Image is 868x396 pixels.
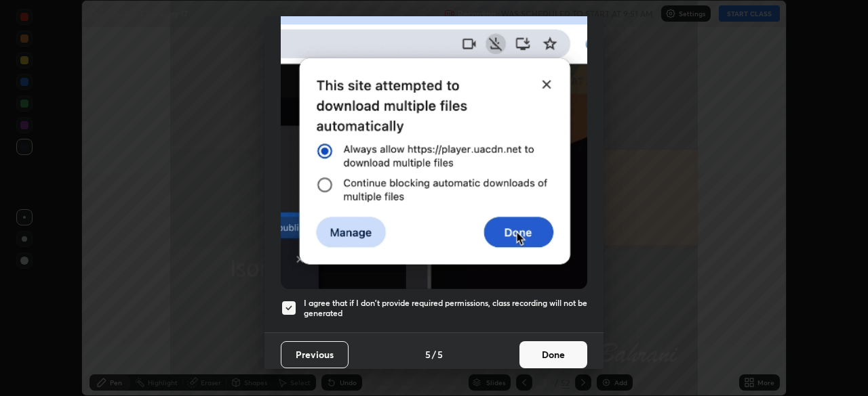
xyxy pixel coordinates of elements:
[432,347,436,361] h4: /
[304,298,587,319] h5: I agree that if I don't provide required permissions, class recording will not be generated
[519,341,587,368] button: Done
[425,347,431,361] h4: 5
[281,341,349,368] button: Previous
[437,347,443,361] h4: 5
